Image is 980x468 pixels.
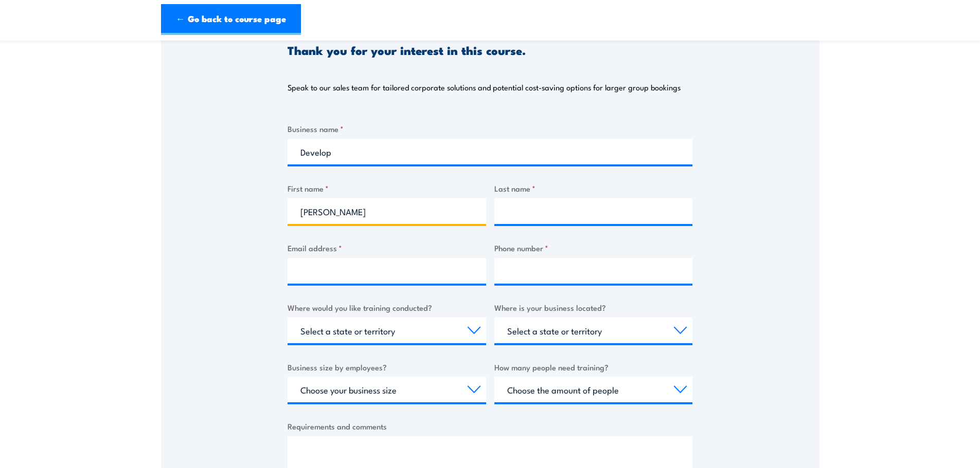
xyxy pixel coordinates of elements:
[494,182,693,194] label: Last name
[494,302,693,313] label: Where is your business located?
[494,361,693,373] label: How many people need training?
[161,4,301,35] a: ← Go back to course page
[288,44,526,56] h3: Thank you for your interest in this course.
[288,242,486,254] label: Email address
[288,420,692,432] label: Requirements and comments
[288,182,486,194] label: First name
[494,242,693,254] label: Phone number
[288,82,681,92] p: Speak to our sales team for tailored corporate solutions and potential cost-saving options for la...
[288,302,486,313] label: Where would you like training conducted?
[288,361,486,373] label: Business size by employees?
[288,123,692,135] label: Business name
